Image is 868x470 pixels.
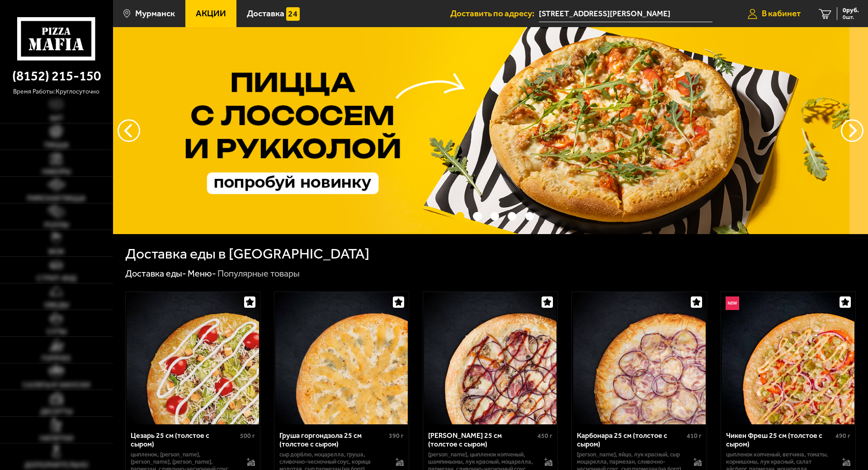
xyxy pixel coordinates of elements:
span: Хит [50,115,63,122]
div: Карбонара 25 см (толстое с сыром) [577,431,684,448]
span: 390 г [389,432,404,440]
button: точки переключения [508,212,516,221]
a: Цезарь 25 см (толстое с сыром) [126,292,260,424]
span: 490 г [835,432,850,440]
button: точки переключения [525,212,534,221]
span: Римская пицца [27,195,85,202]
div: Цезарь 25 см (толстое с сыром) [131,431,238,448]
span: Наборы [42,168,71,175]
img: Цезарь 25 см (толстое с сыром) [127,292,259,424]
span: Доставка [247,9,284,18]
a: НовинкаЧикен Фреш 25 см (толстое с сыром) [721,292,855,424]
span: 450 г [538,432,552,440]
img: Груша горгондзола 25 см (толстое с сыром) [275,292,408,424]
button: предыдущий [841,119,863,142]
a: Карбонара 25 см (толстое с сыром) [572,292,706,424]
span: Горячее [42,355,71,362]
span: Дополнительно [24,461,88,469]
span: Акции [196,9,226,18]
a: Груша горгондзола 25 см (толстое с сыром) [274,292,409,424]
span: 410 г [687,432,702,440]
span: Мурманск [135,9,175,18]
span: WOK [48,248,64,255]
div: Популярные товары [217,268,300,279]
span: Напитки [40,435,73,442]
span: 500 г [240,432,255,440]
button: точки переключения [491,212,499,221]
button: точки переключения [456,212,464,221]
img: Чикен Барбекю 25 см (толстое с сыром) [424,292,557,424]
a: Меню- [188,268,216,279]
span: 0 шт. [843,14,859,20]
input: Ваш адрес доставки [539,5,712,22]
span: Салаты и закуски [23,381,90,389]
span: Десерты [40,408,72,415]
h1: Доставка еды в [GEOGRAPHIC_DATA] [125,246,369,261]
span: 0 руб. [843,7,859,14]
a: Чикен Барбекю 25 см (толстое с сыром) [423,292,557,424]
span: Стрит-фуд [37,275,76,282]
img: Новинка [726,296,739,310]
div: Груша горгондзола 25 см (толстое с сыром) [279,431,387,448]
span: Пицца [44,141,69,149]
img: Карбонара 25 см (толстое с сыром) [573,292,706,424]
img: 15daf4d41897b9f0e9f617042186c801.svg [286,7,300,21]
div: Чикен Фреш 25 см (толстое с сыром) [726,431,833,448]
span: Доставить по адресу: [450,9,539,18]
span: Обеды [44,301,69,309]
button: точки переключения [473,212,481,221]
span: Супы [47,328,66,335]
span: улица Шабалина, 49 [539,5,712,22]
button: следующий [118,119,140,142]
div: [PERSON_NAME] 25 см (толстое с сыром) [428,431,535,448]
img: Чикен Фреш 25 см (толстое с сыром) [722,292,854,424]
span: В кабинет [762,9,801,18]
span: Роллы [44,221,69,229]
a: Доставка еды- [125,268,186,279]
